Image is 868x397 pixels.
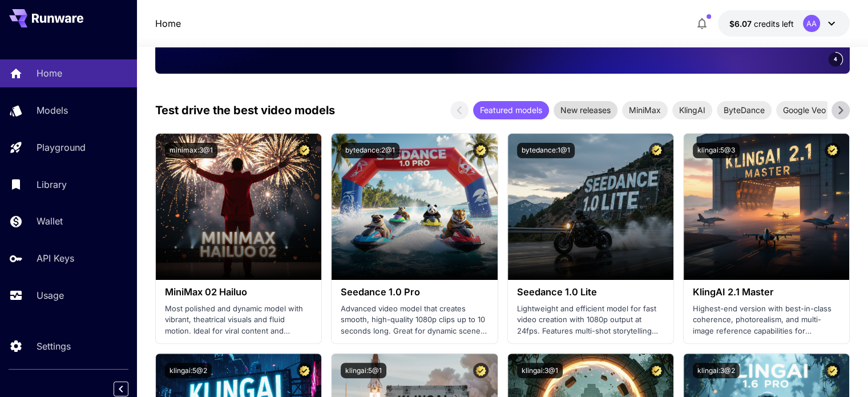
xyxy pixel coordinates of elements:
[672,104,712,116] span: KlingAI
[693,303,840,337] p: Highest-end version with best-in-class coherence, photorealism, and multi-image reference capabil...
[297,363,312,378] button: Certified Model – Vetted for best performance and includes a commercial license.
[517,303,664,337] p: Lightweight and efficient model for fast video creation with 1080p output at 24fps. Features mult...
[776,104,833,116] span: Google Veo
[37,178,67,191] p: Library
[297,143,312,158] button: Certified Model – Vetted for best performance and includes a commercial license.
[473,363,488,378] button: Certified Model – Vetted for best performance and includes a commercial license.
[718,10,850,37] button: $6.07266AA
[332,134,497,280] img: alt
[622,104,668,116] span: MiniMax
[693,143,740,158] button: klingai:5@3
[649,363,664,378] button: Certified Model – Vetted for best performance and includes a commercial license.
[622,101,668,119] div: MiniMax
[165,143,217,158] button: minimax:3@1
[165,287,312,298] h3: MiniMax 02 Hailuo
[754,19,794,29] span: credits left
[37,288,64,302] p: Usage
[517,363,563,378] button: klingai:3@1
[473,104,549,116] span: Featured models
[341,363,386,378] button: klingai:5@1
[341,303,488,337] p: Advanced video model that creates smooth, high-quality 1080p clips up to 10 seconds long. Great f...
[684,134,849,280] img: alt
[37,339,71,353] p: Settings
[508,134,673,280] img: alt
[803,15,820,32] div: AA
[114,382,128,396] button: Collapse sidebar
[517,143,575,158] button: bytedance:1@1
[155,17,181,30] a: Home
[834,55,837,63] span: 4
[37,66,62,80] p: Home
[37,141,86,154] p: Playground
[825,363,840,378] button: Certified Model – Vetted for best performance and includes a commercial license.
[693,363,740,378] button: klingai:3@2
[717,104,772,116] span: ByteDance
[672,101,712,119] div: KlingAI
[776,101,833,119] div: Google Veo
[37,103,68,117] p: Models
[473,101,549,119] div: Featured models
[155,17,181,30] nav: breadcrumb
[517,287,664,298] h3: Seedance 1.0 Lite
[155,102,335,119] p: Test drive the best video models
[693,287,840,298] h3: KlingAI 2.1 Master
[554,101,617,119] div: New releases
[473,143,488,158] button: Certified Model – Vetted for best performance and includes a commercial license.
[717,101,772,119] div: ByteDance
[825,143,840,158] button: Certified Model – Vetted for best performance and includes a commercial license.
[165,363,212,378] button: klingai:5@2
[341,287,488,298] h3: Seedance 1.0 Pro
[729,19,754,29] span: $6.07
[37,251,74,265] p: API Keys
[729,18,794,30] div: $6.07266
[37,214,63,228] p: Wallet
[554,104,617,116] span: New releases
[649,143,664,158] button: Certified Model – Vetted for best performance and includes a commercial license.
[156,134,321,280] img: alt
[341,143,399,158] button: bytedance:2@1
[165,303,312,337] p: Most polished and dynamic model with vibrant, theatrical visuals and fluid motion. Ideal for vira...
